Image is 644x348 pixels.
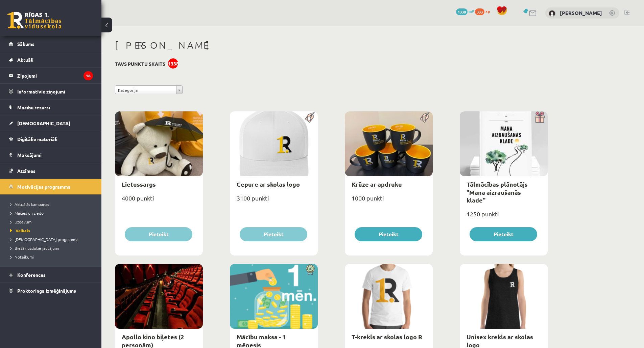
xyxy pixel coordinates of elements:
[17,41,34,47] span: Sākums
[303,111,318,123] img: Populāra prece
[355,227,422,241] button: Pieteikt
[549,10,555,17] img: Regnārs Želvis
[9,179,93,194] a: Motivācijas programma
[456,8,468,15] span: 1338
[10,254,95,260] a: Noteikumi
[560,9,602,16] a: [PERSON_NAME]
[17,104,50,110] span: Mācību resursi
[115,39,548,51] h1: [PERSON_NAME]
[17,184,71,190] span: Motivācijas programma
[10,245,59,251] span: Biežāk uzdotie jautājumi
[9,68,93,83] a: Ziņojumi16
[17,272,46,278] span: Konferences
[470,227,537,241] button: Pieteikt
[456,8,474,14] a: 1338 mP
[7,12,62,29] a: Rīgas 1. Tālmācības vidusskola
[237,180,300,188] a: Cepure ar skolas logo
[352,333,422,341] a: T-krekls ar skolas logo R
[10,245,95,251] a: Biežāk uzdotie jautājumi
[122,180,156,188] a: Lietussargs
[10,237,78,242] span: [DEMOGRAPHIC_DATA] programma
[10,219,32,224] span: Uzdevumi
[17,288,76,294] span: Proktoringa izmēģinājums
[9,115,93,131] a: [DEMOGRAPHIC_DATA]
[115,61,165,67] h3: Tavs punktu skaits
[125,227,192,241] button: Pieteikt
[9,267,93,283] a: Konferences
[352,180,402,188] a: Krūze ar apdruku
[9,84,93,99] a: Informatīvie ziņojumi
[17,168,35,174] span: Atzīmes
[9,131,93,147] a: Digitālie materiāli
[168,58,178,69] div: 1338
[17,57,33,63] span: Aktuāli
[345,192,433,209] div: 1000 punkti
[115,85,183,94] a: Kategorija
[303,264,318,275] img: Atlaide
[17,120,70,126] span: [DEMOGRAPHIC_DATA]
[9,163,93,179] a: Atzīmes
[9,283,93,298] a: Proktoringa izmēģinājums
[118,86,173,95] span: Kategorija
[17,147,93,163] legend: Maksājumi
[9,36,93,52] a: Sākums
[10,202,49,207] span: Aktuālās kampaņas
[17,68,93,83] legend: Ziņojumi
[485,8,490,14] span: xp
[17,136,57,142] span: Digitālie materiāli
[9,100,93,115] a: Mācību resursi
[10,254,34,260] span: Noteikumi
[10,201,95,207] a: Aktuālās kampaņas
[9,52,93,68] a: Aktuāli
[532,111,548,123] img: Dāvana ar pārsteigumu
[84,71,93,80] i: 16
[475,8,484,15] span: 333
[115,192,203,209] div: 4000 punkti
[10,210,44,216] span: Mācies un ziedo
[475,8,493,14] a: 333 xp
[10,228,30,233] span: Veikals
[240,227,307,241] button: Pieteikt
[10,219,95,225] a: Uzdevumi
[10,210,95,216] a: Mācies un ziedo
[17,84,93,99] legend: Informatīvie ziņojumi
[9,147,93,163] a: Maksājumi
[230,192,318,209] div: 3100 punkti
[10,227,95,234] a: Veikals
[10,236,95,242] a: [DEMOGRAPHIC_DATA] programma
[469,8,474,14] span: mP
[418,111,433,123] img: Populāra prece
[467,180,528,204] a: Tālmācības plānotājs "Mana aizraušanās klade"
[460,208,548,225] div: 1250 punkti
